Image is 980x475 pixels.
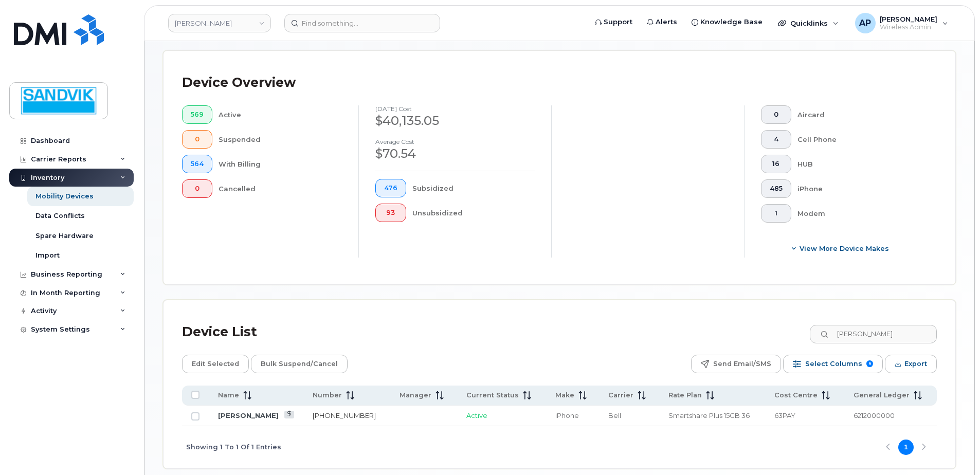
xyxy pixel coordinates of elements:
[770,160,783,168] span: 16
[218,411,279,419] a: [PERSON_NAME]
[800,244,889,253] span: View More Device Makes
[691,355,781,373] button: Send Email/SMS
[761,239,920,258] button: View More Device Makes
[770,209,783,217] span: 1
[880,23,937,31] span: Wireless Admin
[412,179,535,197] div: Subsidized
[219,179,342,198] div: Cancelled
[854,391,910,400] span: General Ledger
[854,411,895,419] span: 6212000000
[384,184,397,192] span: 476
[182,105,212,124] button: 569
[770,111,783,119] span: 0
[783,355,883,373] button: Select Columns 9
[191,135,204,143] span: 0
[555,411,579,419] span: iPhone
[713,356,771,372] span: Send Email/SMS
[182,319,257,345] div: Device List
[797,179,921,198] div: iPhone
[186,440,281,455] span: Showing 1 To 1 Of 1 Entries
[191,185,204,193] span: 0
[182,179,212,198] button: 0
[880,15,937,23] span: [PERSON_NAME]
[182,130,212,149] button: 0
[182,355,249,373] button: Edit Selected
[466,411,487,419] span: Active
[375,105,535,112] h4: [DATE] cost
[192,356,239,372] span: Edit Selected
[375,204,406,222] button: 93
[284,411,294,418] a: View Last Bill
[608,391,633,400] span: Carrier
[761,105,791,124] button: 0
[284,14,440,32] input: Find something...
[182,69,296,96] div: Device Overview
[797,105,921,124] div: Aircard
[790,19,828,27] span: Quicklinks
[904,356,927,372] span: Export
[168,14,271,32] a: Sandvik Tamrock
[588,12,640,32] a: Support
[219,130,342,149] div: Suspended
[375,179,406,197] button: 476
[400,391,431,400] span: Manager
[191,111,204,119] span: 569
[251,355,348,373] button: Bulk Suspend/Cancel
[866,360,873,367] span: 9
[191,160,204,168] span: 564
[774,391,818,400] span: Cost Centre
[810,325,937,343] input: Search Device List ...
[668,391,702,400] span: Rate Plan
[604,17,632,27] span: Support
[375,138,535,145] h4: Average cost
[640,12,684,32] a: Alerts
[761,179,791,198] button: 485
[555,391,574,400] span: Make
[848,13,955,33] div: Annette Panzani
[608,411,621,419] span: Bell
[797,130,921,149] div: Cell Phone
[761,204,791,223] button: 1
[261,356,338,372] span: Bulk Suspend/Cancel
[466,391,519,400] span: Current Status
[384,209,397,217] span: 93
[797,204,921,223] div: Modem
[412,204,535,222] div: Unsubsidized
[313,391,342,400] span: Number
[885,355,937,373] button: Export
[770,135,783,143] span: 4
[668,411,750,419] span: Smartshare Plus 15GB 36
[375,145,535,162] div: $70.54
[182,155,212,173] button: 564
[761,130,791,149] button: 4
[219,155,342,173] div: With Billing
[219,105,342,124] div: Active
[684,12,770,32] a: Knowledge Base
[218,391,239,400] span: Name
[656,17,677,27] span: Alerts
[700,17,763,27] span: Knowledge Base
[313,411,376,419] a: [PHONE_NUMBER]
[774,411,795,419] span: 63PAY
[770,185,783,193] span: 485
[771,13,846,33] div: Quicklinks
[761,155,791,173] button: 16
[805,356,862,372] span: Select Columns
[797,155,921,173] div: HUB
[375,112,535,130] div: $40,135.05
[898,440,914,455] button: Page 1
[859,17,871,29] span: AP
